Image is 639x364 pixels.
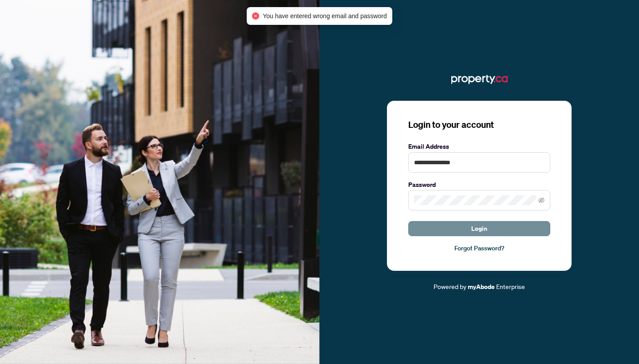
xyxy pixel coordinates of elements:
h3: Login to your account [408,119,550,131]
span: Enterprise [496,282,525,290]
label: Email Address [408,142,550,151]
span: Powered by [434,282,466,290]
label: Password [408,180,550,190]
a: myAbode [468,282,495,292]
span: eye-invisible [538,197,544,203]
span: close-circle [252,12,259,20]
button: Login [408,221,550,236]
span: You have entered wrong email and password [263,11,387,21]
a: Forgot Password? [408,243,550,253]
span: Login [471,222,487,236]
img: ma-logo [451,72,508,87]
